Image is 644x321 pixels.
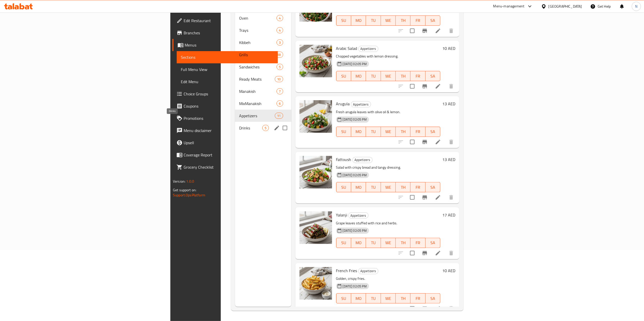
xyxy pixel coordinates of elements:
[239,64,277,70] span: Sandwiches
[275,113,283,118] span: 11
[349,213,368,218] span: Appetizers
[186,178,194,185] span: 1.0.0
[239,76,275,82] div: Ready Meats
[336,109,441,115] p: Fresh arugula leaves with olive oil & lemon.
[299,267,332,300] img: French Fries
[366,71,381,81] button: TU
[426,71,440,81] button: SA
[239,125,262,131] span: Drinks
[352,157,373,163] div: Appetizers
[366,16,381,26] button: TU
[413,128,423,135] span: FR
[338,239,349,246] span: SU
[419,80,431,92] button: Branch-specific-item
[341,117,369,122] span: [DATE] 02:05 PM
[366,127,381,137] button: TU
[410,238,425,248] button: FR
[368,295,379,302] span: TU
[398,184,408,191] span: TH
[419,25,431,37] button: Branch-specific-item
[407,81,418,92] span: Select to update
[407,303,418,314] span: Select to update
[353,295,364,302] span: MO
[336,100,350,108] span: Arugula
[235,49,291,61] div: Grills18
[493,3,525,9] div: Menu-management
[172,88,278,100] a: Choice Groups
[336,293,351,303] button: SU
[353,72,364,80] span: MO
[351,101,371,107] div: Appetizers
[381,238,396,248] button: WE
[239,100,277,107] span: MixManakish
[239,113,275,119] span: Appetizers
[184,115,274,121] span: Promotions
[413,17,423,24] span: FR
[341,62,369,66] span: [DATE] 02:05 PM
[413,72,423,80] span: FR
[428,72,438,80] span: SA
[419,247,431,259] button: Branch-specific-item
[359,46,378,52] span: Appetizers
[410,182,425,192] button: FR
[172,112,278,124] a: Promotions
[381,293,396,303] button: WE
[235,73,291,85] div: Ready Meats10
[235,61,291,73] div: Sandwiches5
[383,72,394,80] span: WE
[428,17,438,24] span: SA
[435,139,441,145] a: Edit menu item
[445,302,457,315] button: delete
[273,124,281,132] button: edit
[172,124,278,137] a: Menu disclaimer
[428,239,438,246] span: SA
[277,27,283,33] div: items
[396,238,410,248] button: TH
[426,182,440,192] button: SA
[277,89,283,94] span: 7
[173,192,205,198] a: Support.OpsPlatform
[549,4,582,9] div: [GEOGRAPHIC_DATA]
[177,51,278,63] a: Sections
[396,127,410,137] button: TH
[396,293,410,303] button: TH
[185,42,274,48] span: Menus
[184,91,274,97] span: Choice Groups
[338,128,349,135] span: SU
[172,14,278,27] a: Edit Restaurant
[353,128,364,135] span: MO
[445,136,457,148] button: delete
[445,191,457,203] button: delete
[351,182,366,192] button: MO
[184,103,274,109] span: Coupons
[445,25,457,37] button: delete
[172,161,278,173] a: Grocery Checklist
[299,211,332,244] img: Yalanji
[413,184,423,191] span: FR
[235,12,291,24] div: Oven4
[383,239,394,246] span: WE
[338,295,349,302] span: SU
[366,182,381,192] button: TU
[275,77,283,82] span: 10
[239,39,277,46] span: Kibbeh
[336,267,357,274] span: French Fries
[184,30,274,36] span: Branches
[428,184,438,191] span: SA
[381,16,396,26] button: WE
[419,191,431,203] button: Branch-specific-item
[383,295,394,302] span: WE
[173,178,185,185] span: Version:
[442,45,455,52] h6: 10 AED
[299,45,332,77] img: Arabic Salad
[383,17,394,24] span: WE
[277,39,283,46] div: items
[181,79,274,85] span: Edit Menu
[277,88,283,94] div: items
[410,71,425,81] button: FR
[235,110,291,122] div: Appetizers11
[353,157,372,163] span: Appetizers
[442,156,455,163] h6: 13 AED
[235,97,291,110] div: MixManakish6
[381,127,396,137] button: WE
